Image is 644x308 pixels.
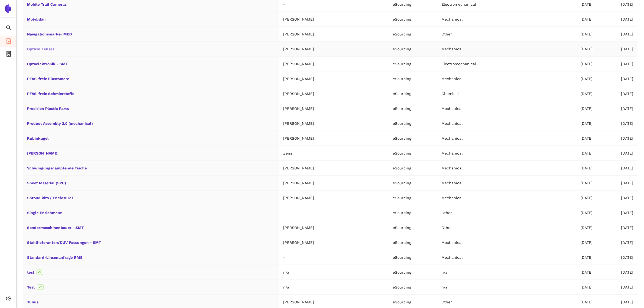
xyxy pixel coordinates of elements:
[279,86,388,101] td: [PERSON_NAME]
[437,12,556,27] td: Mechanical
[279,131,388,146] td: [PERSON_NAME]
[279,42,388,57] td: [PERSON_NAME]
[556,220,597,235] td: [DATE]
[556,101,597,116] td: [DATE]
[437,86,556,101] td: Chemical
[437,131,556,146] td: Mechanical
[388,280,437,295] td: eSourcing
[597,191,638,205] td: [DATE]
[6,49,11,60] span: container
[556,86,597,101] td: [DATE]
[437,42,556,57] td: Mechanical
[388,42,437,57] td: eSourcing
[388,191,437,205] td: eSourcing
[388,86,437,101] td: eSourcing
[388,71,437,86] td: eSourcing
[597,250,638,265] td: [DATE]
[279,27,388,42] td: [PERSON_NAME]
[556,57,597,71] td: [DATE]
[556,12,597,27] td: [DATE]
[437,250,556,265] td: Mechanical
[388,205,437,220] td: eSourcing
[597,280,638,295] td: [DATE]
[597,12,638,27] td: [DATE]
[556,250,597,265] td: [DATE]
[437,71,556,86] td: Mechanical
[388,250,437,265] td: eSourcing
[556,146,597,161] td: [DATE]
[597,205,638,220] td: [DATE]
[556,265,597,280] td: [DATE]
[556,42,597,57] td: [DATE]
[388,27,437,42] td: eSourcing
[279,220,388,235] td: [PERSON_NAME]
[556,176,597,191] td: [DATE]
[37,270,43,275] span: V2
[437,220,556,235] td: Other
[437,265,556,280] td: n/a
[556,280,597,295] td: [DATE]
[597,116,638,131] td: [DATE]
[556,205,597,220] td: [DATE]
[556,27,597,42] td: [DATE]
[388,161,437,176] td: eSourcing
[556,161,597,176] td: [DATE]
[37,284,44,290] span: V2
[388,235,437,250] td: eSourcing
[6,36,11,47] span: file-add
[388,116,437,131] td: eSourcing
[388,220,437,235] td: eSourcing
[556,71,597,86] td: [DATE]
[597,101,638,116] td: [DATE]
[279,235,388,250] td: [PERSON_NAME]
[437,280,556,295] td: n/a
[279,176,388,191] td: [PERSON_NAME]
[279,161,388,176] td: [PERSON_NAME]
[279,265,388,280] td: n/a
[437,235,556,250] td: Mechanical
[597,235,638,250] td: [DATE]
[597,71,638,86] td: [DATE]
[279,205,388,220] td: -
[437,205,556,220] td: Other
[279,146,388,161] td: Zeiss
[6,23,11,34] span: search
[556,235,597,250] td: [DATE]
[4,4,12,13] img: Logo
[279,12,388,27] td: [PERSON_NAME]
[279,71,388,86] td: [PERSON_NAME]
[388,176,437,191] td: eSourcing
[388,265,437,280] td: eSourcing
[388,146,437,161] td: eSourcing
[597,161,638,176] td: [DATE]
[388,101,437,116] td: eSourcing
[597,86,638,101] td: [DATE]
[437,101,556,116] td: Mechanical
[279,116,388,131] td: [PERSON_NAME]
[279,250,388,265] td: -
[388,57,437,71] td: eSourcing
[597,57,638,71] td: [DATE]
[597,220,638,235] td: [DATE]
[279,101,388,116] td: [PERSON_NAME]
[437,161,556,176] td: Mechanical
[437,176,556,191] td: Mechanical
[279,280,388,295] td: n/a
[597,131,638,146] td: [DATE]
[556,131,597,146] td: [DATE]
[556,116,597,131] td: [DATE]
[279,191,388,205] td: [PERSON_NAME]
[437,191,556,205] td: Mechanical
[279,57,388,71] td: [PERSON_NAME]
[597,27,638,42] td: [DATE]
[437,27,556,42] td: Other
[437,57,556,71] td: Electromechanical
[597,176,638,191] td: [DATE]
[597,265,638,280] td: [DATE]
[437,116,556,131] td: Mechanical
[437,146,556,161] td: Mechanical
[388,131,437,146] td: eSourcing
[597,146,638,161] td: [DATE]
[388,12,437,27] td: eSourcing
[556,191,597,205] td: [DATE]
